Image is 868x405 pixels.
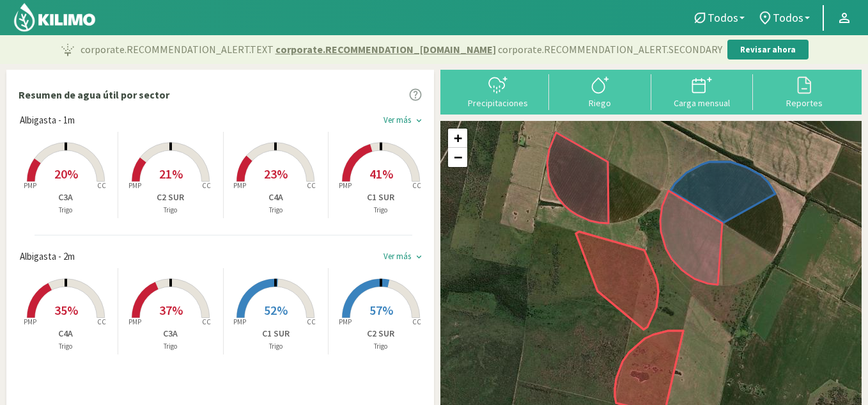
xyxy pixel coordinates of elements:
tspan: CC [97,181,106,190]
a: Zoom in [448,129,467,148]
tspan: PMP [23,181,36,190]
div: Riego [553,99,647,107]
span: 57% [369,302,393,318]
span: Albigasta - 1m [20,113,75,128]
button: Revisar ahora [727,40,809,60]
p: C3A [13,191,118,204]
span: corporate.RECOMMENDATION_[DOMAIN_NAME] [275,42,496,57]
p: Trigo [13,341,118,352]
tspan: PMP [128,317,141,326]
span: 21% [159,166,183,182]
p: C1 SUR [224,327,328,340]
button: Precipitaciones [447,74,549,108]
div: keyboard_arrow_down [414,116,424,125]
a: Zoom out [448,148,467,167]
tspan: PMP [339,181,352,190]
span: 20% [54,166,78,182]
p: C2 SUR [118,191,222,204]
img: Kilimo [13,2,97,33]
div: keyboard_arrow_down [414,252,424,262]
p: corporate.RECOMMENDATION_ALERT.TEXT [81,42,722,57]
span: Todos [708,11,738,24]
p: C4A [224,191,328,204]
p: Trigo [329,205,433,216]
tspan: CC [307,181,316,190]
div: Ver más [384,115,411,125]
p: C1 SUR [329,191,433,204]
p: Trigo [118,205,222,216]
tspan: CC [202,181,211,190]
p: C2 SUR [329,327,433,340]
p: C4A [13,327,118,340]
tspan: CC [202,317,211,326]
span: Albigasta - 2m [20,250,75,264]
span: Todos [773,11,803,24]
p: Trigo [13,205,118,216]
div: Precipitaciones [451,99,545,107]
button: Riego [549,74,651,108]
tspan: CC [97,317,106,326]
span: 41% [369,166,393,182]
p: Trigo [118,341,222,352]
span: 35% [54,302,78,318]
tspan: PMP [339,317,352,326]
tspan: PMP [233,317,246,326]
p: Trigo [329,341,433,352]
tspan: CC [412,181,421,190]
span: 23% [264,166,288,182]
tspan: PMP [128,181,141,190]
div: Carga mensual [655,99,750,107]
tspan: CC [307,317,316,326]
tspan: PMP [23,317,36,326]
button: Carga mensual [651,74,754,108]
p: Revisar ahora [740,44,796,56]
p: Resumen de agua útil por sector [19,87,169,102]
span: 52% [264,302,288,318]
button: Reportes [753,74,855,108]
span: corporate.RECOMMENDATION_ALERT.SECONDARY [498,42,722,57]
p: C3A [118,327,222,340]
div: Reportes [757,99,851,107]
p: Trigo [224,341,328,352]
tspan: CC [412,317,421,326]
p: Trigo [224,205,328,216]
tspan: PMP [233,181,246,190]
div: Ver más [384,251,411,262]
span: 37% [159,302,183,318]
